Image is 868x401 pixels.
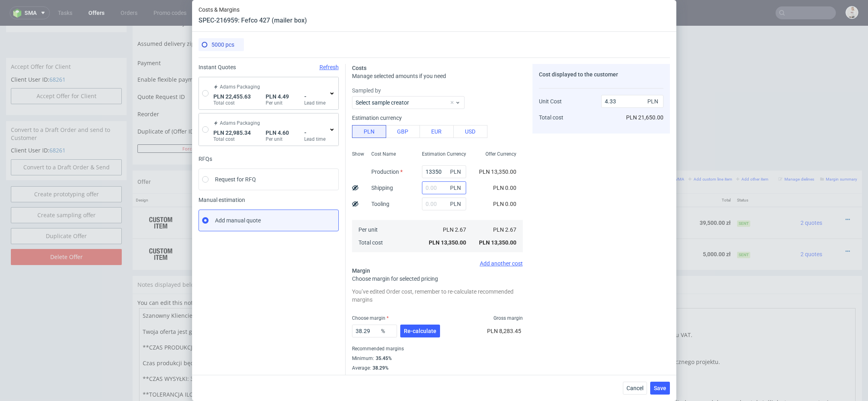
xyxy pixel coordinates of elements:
a: Create sampling offer [11,181,122,197]
span: Choose margin for selected pricing [352,276,438,282]
th: Quant. [451,168,493,181]
span: Show [352,151,364,157]
span: Estimation Currency [422,151,466,157]
label: Lead time [304,100,325,106]
button: Cancel [623,382,647,395]
span: Costs [352,65,366,71]
label: Estimation currency [352,115,402,121]
span: PLN 4.60 [266,130,289,136]
label: Per unit [266,100,289,106]
div: Custom • Custom [279,216,448,241]
span: 5000 pcs [211,41,234,48]
label: Choose margin [352,315,389,321]
div: 35.45% [374,355,392,362]
img: ico-item-custom-a8f9c3db6a5631ce2f509e228e8b95abde266dc4376634de7b166047de09ff05.png [141,218,181,239]
span: PLN 13,350.00 [479,239,516,246]
input: Convert to a Draft Order & Send [11,134,122,150]
div: Recommended margins [352,344,523,354]
input: 0.00 [352,325,397,337]
th: Status [734,168,773,181]
button: Save [650,382,670,395]
a: Create prototyping offer [11,160,122,177]
strong: 771499 [231,225,251,232]
a: 68261 [49,50,66,58]
span: Cancel [626,385,643,391]
small: Add line item from VMA [635,151,684,156]
small: Add custom line item [688,151,732,156]
span: Total cost [358,239,383,246]
span: Refresh [319,64,339,70]
th: ID [228,168,276,181]
th: Dependencies [606,168,665,181]
span: Cost Name [371,151,396,157]
input: Only numbers [284,100,479,111]
label: Tooling [371,201,389,207]
div: 38.29% [371,365,389,371]
span: Fefco 427 (mailer box) [279,216,335,224]
p: Client User ID: [11,50,122,58]
button: EUR [420,125,454,138]
td: 0.00 zł [606,213,665,244]
span: PLN 21,650.00 [626,114,663,121]
td: Duplicate of (Offer ID) [137,99,276,118]
span: Unit Cost [539,98,562,105]
span: Add manual quote [215,216,261,224]
td: Enable flexible payments [137,49,276,64]
td: Assumed delivery zipcode [137,10,276,31]
input: Save [442,119,485,127]
div: Average : [352,363,523,373]
span: Costs & Margins [199,6,307,13]
input: 0.00 [422,165,466,178]
span: PLN 22,455.63 [213,93,251,100]
th: Name [276,168,451,181]
input: 0.00 [422,181,466,194]
div: RFQs [199,156,339,162]
span: PLN 2.67 [443,226,466,233]
small: Add PIM line item [594,151,631,156]
td: 5,000.00 zł [536,213,606,244]
div: Custom • Custom [279,185,448,210]
header: SPEC-216959: Fefco 427 (mailer box) [199,16,307,25]
a: CBNY-1 [295,203,311,208]
div: Instant Quotes [199,64,339,70]
div: Add another cost [352,260,523,267]
span: - [304,93,325,100]
input: Delete Offer [11,223,122,239]
div: Notes displayed below the Offer [133,250,862,268]
span: Offer [137,153,151,159]
span: PLN 22,985.34 [213,130,251,136]
span: PLN 0.00 [493,185,516,191]
span: Manage selected amounts if you need [352,73,446,79]
span: Save [654,385,666,391]
label: Shipping [371,185,393,191]
span: Manual estimation [199,197,339,203]
span: PLN 13,350.00 [479,169,516,175]
span: 2 quotes [800,225,822,232]
span: PLN 13,350.00 [429,239,466,246]
p: Client User ID: [11,121,122,129]
span: Fefco 427 (mailer box) [279,185,335,193]
span: Source: [279,234,311,240]
div: Minimum : [352,354,523,363]
span: 2 quotes [800,194,822,200]
span: SPEC- 216874 [336,186,365,193]
label: Select sample creator [356,99,409,106]
td: 5,000.00 zł [664,213,734,244]
span: Total cost [539,114,563,121]
th: Total [664,168,734,181]
span: Re-calculate [404,328,436,334]
label: Lead time [304,136,325,142]
span: PLN 8,283.45 [487,328,521,334]
td: 39,500.00 zł [536,181,606,213]
span: PLN [646,96,662,107]
span: Source: [279,203,311,208]
th: Net Total [536,168,606,181]
button: Re-calculate [400,325,440,337]
button: GBP [386,125,420,138]
span: PLN [448,198,465,210]
img: ico-item-custom-a8f9c3db6a5631ce2f509e228e8b95abde266dc4376634de7b166047de09ff05.png [141,187,181,207]
button: Force CRM resync [137,119,264,127]
a: Duplicate Offer [11,202,122,218]
label: Per unit [266,136,289,142]
span: Sent [737,226,750,232]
